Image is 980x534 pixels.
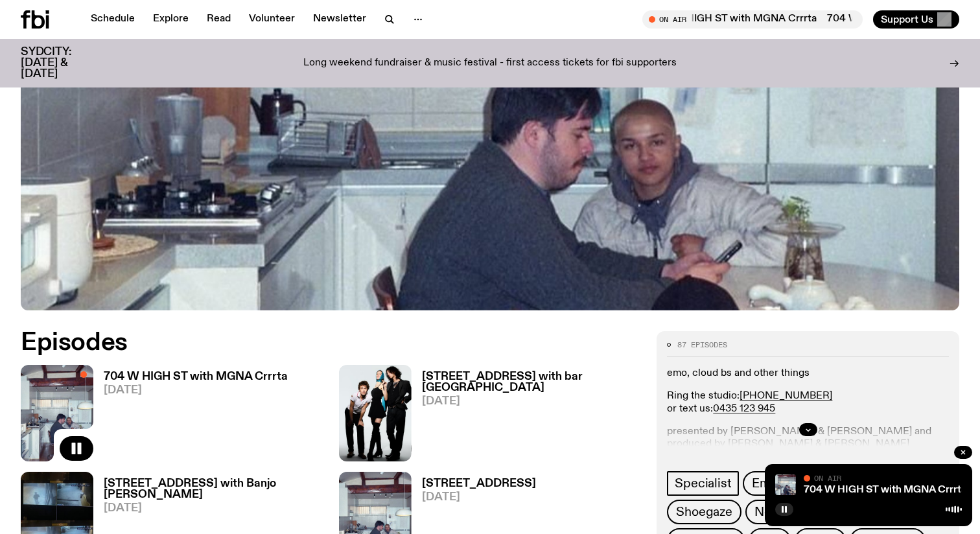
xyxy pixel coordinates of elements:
[422,492,536,503] span: [DATE]
[775,474,796,495] img: Pat sits at a dining table with his profile facing the camera. Rhea sits to his left facing the c...
[667,367,949,380] p: emo, cloud bs and other things
[667,471,739,496] a: Specialist
[303,58,677,69] p: Long weekend fundraiser & music festival - first access tickets for fbi supporters
[675,476,731,491] span: Specialist
[814,474,841,482] span: On Air
[642,10,863,29] button: On Air704 W HIGH ST with MGNA Crrrta704 W HIGH ST with MGNA Crrrta
[677,342,727,349] span: 87 episodes
[713,404,775,414] a: 0435 123 945
[21,47,104,80] h3: SYDCITY: [DATE] & [DATE]
[93,371,288,461] a: 704 W HIGH ST with MGNA Crrrta[DATE]
[873,10,959,29] button: Support Us
[422,396,642,407] span: [DATE]
[104,503,323,514] span: [DATE]
[422,371,642,393] h3: [STREET_ADDRESS] with bar [GEOGRAPHIC_DATA]
[422,478,536,489] h3: [STREET_ADDRESS]
[104,478,323,500] h3: [STREET_ADDRESS] with Banjo [PERSON_NAME]
[667,390,949,415] p: Ring the studio: or text us:
[667,500,741,524] a: Shoegaze
[676,505,732,519] span: Shoegaze
[804,485,966,495] a: 704 W HIGH ST with MGNA Crrrta
[241,10,303,29] a: Volunteer
[83,10,143,29] a: Schedule
[743,471,786,496] a: Emo
[754,505,819,519] span: Noise Rock
[740,391,832,401] a: [PHONE_NUMBER]
[199,10,239,29] a: Read
[104,385,288,396] span: [DATE]
[21,331,641,354] h2: Episodes
[881,14,933,25] span: Support Us
[145,10,196,29] a: Explore
[745,500,828,524] a: Noise Rock
[104,371,288,382] h3: 704 W HIGH ST with MGNA Crrrta
[305,10,374,29] a: Newsletter
[412,371,642,461] a: [STREET_ADDRESS] with bar [GEOGRAPHIC_DATA][DATE]
[752,476,777,491] span: Emo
